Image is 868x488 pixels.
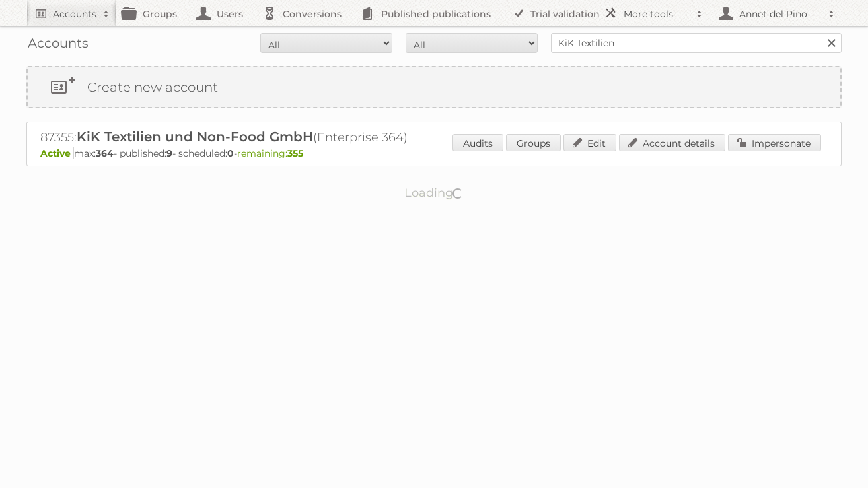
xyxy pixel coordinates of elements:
strong: 0 [227,147,234,159]
p: Loading [363,180,506,206]
strong: 364 [96,147,114,159]
a: Create new account [28,67,840,107]
strong: 355 [287,147,303,159]
h2: Annet del Pino [736,7,822,20]
a: Audits [452,134,503,151]
h2: More tools [624,7,690,20]
span: KiK Textilien und Non-Food GmbH [77,129,313,145]
strong: 9 [166,147,172,159]
a: Impersonate [728,134,821,151]
a: Account details [619,134,725,151]
a: Edit [563,134,616,151]
span: remaining: [237,147,303,159]
p: max: - published: - scheduled: - [40,147,828,159]
span: Active [40,147,74,159]
h2: 87355: (Enterprise 364) [40,129,503,146]
a: Groups [506,134,561,151]
h2: Accounts [53,7,96,20]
